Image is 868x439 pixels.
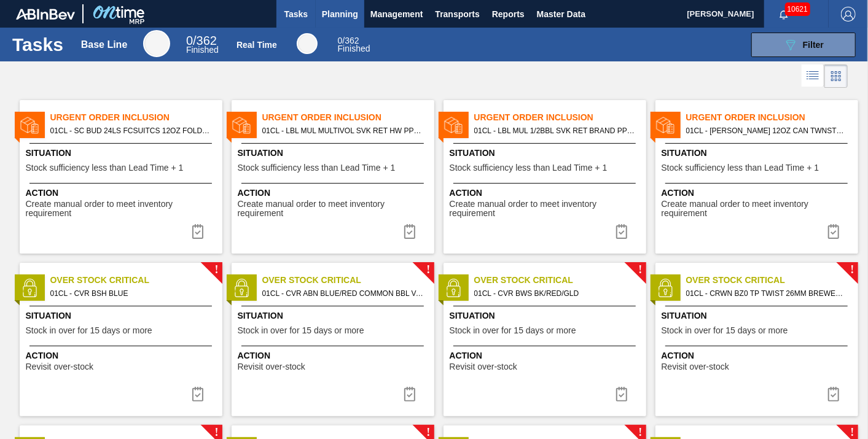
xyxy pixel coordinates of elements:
div: Real Time [237,40,277,50]
span: Action [662,349,855,362]
img: status [444,116,463,134]
button: icon-task complete [183,219,213,244]
img: icon-task complete [402,387,417,402]
div: Base Line [186,36,219,54]
div: Complete task: 6880907 [819,382,848,406]
span: Action [238,187,431,200]
span: Stock sufficiency less than Lead Time + 1 [238,163,396,173]
div: Card Vision [824,64,848,88]
span: Action [26,349,219,362]
span: Stock sufficiency less than Lead Time + 1 [26,163,184,173]
span: Transports [436,7,480,21]
img: icon-task complete [826,224,841,239]
span: 01CL - CRWN BZ0 TP TWIST 26MM BREWED AT AB [686,287,848,300]
div: Complete task: 6880899 [607,382,636,406]
button: icon-task complete [819,382,848,406]
span: Action [662,187,855,200]
img: icon-task complete [614,224,629,239]
span: ! [638,265,642,274]
span: 01CL - CARR BUD 12OZ CAN TWNSTK 30/12 CAN MILITARY PROMO [686,124,848,138]
span: Finished [338,44,370,53]
img: icon-task complete [826,387,841,402]
span: 0 [338,36,343,45]
img: status [656,279,674,297]
span: Over Stock Critical [262,274,434,287]
div: Real Time [297,33,318,54]
span: Action [450,349,643,362]
span: Filter [803,40,824,50]
span: Stock sufficiency less than Lead Time + 1 [662,163,819,173]
span: Urgent Order Inclusion [262,111,434,124]
img: icon-task complete [190,387,205,402]
span: Situation [450,147,643,160]
span: ! [214,428,218,437]
span: 01CL - LBL MUL MULTIVOL SVK RET HW PPS #3 5.0% [262,124,424,138]
span: Over Stock Critical [686,274,858,287]
span: ! [214,265,218,274]
button: icon-task complete [607,382,636,406]
span: Create manual order to meet inventory requirement [238,200,431,219]
span: ! [426,428,430,437]
span: ! [850,265,854,274]
img: status [656,116,674,134]
button: Filter [751,33,856,57]
div: Complete task: 6880829 [183,382,213,406]
span: 01CL - SC BUD 24LS FCSUITCS 12OZ FOLDS OF HONO [50,124,213,138]
span: Master Data [537,7,585,21]
button: icon-task complete [395,219,424,244]
button: icon-task complete [183,382,213,406]
span: Revisit over-stock [450,362,517,371]
button: icon-task complete [607,219,636,244]
span: ! [638,428,642,437]
img: TNhmsLtSVTkK8tSr43FrP2fwEKptu5GPRR3wAAAABJRU5ErkJggg== [16,9,75,20]
span: Revisit over-stock [26,362,93,371]
span: Action [450,187,643,200]
div: Complete task: 6881130 [183,219,213,244]
span: Over Stock Critical [50,274,222,287]
img: icon-task complete [614,387,629,402]
span: Situation [450,309,643,322]
span: Revisit over-stock [662,362,729,371]
img: status [232,116,251,134]
span: Tasks [283,7,310,21]
span: Stock sufficiency less than Lead Time + 1 [450,163,608,173]
div: Real Time [338,37,370,53]
span: Stock in over for 15 days or more [662,326,788,335]
span: Urgent Order Inclusion [686,111,858,124]
div: List Vision [802,64,824,88]
span: Urgent Order Inclusion [474,111,646,124]
span: Situation [26,309,219,322]
span: Situation [26,147,219,160]
span: Action [26,187,219,200]
span: Reports [492,7,525,21]
span: Situation [238,309,431,322]
span: Stock in over for 15 days or more [238,326,364,335]
span: Situation [662,147,855,160]
div: Complete task: 6881143 [607,219,636,244]
img: status [232,279,251,297]
button: Notifications [764,6,803,23]
span: Revisit over-stock [238,362,305,371]
span: 01CL - LBL MUL 1/2BBL SVK RET BRAND PPS #3 [474,124,636,138]
span: / 362 [338,36,359,45]
span: Create manual order to meet inventory requirement [26,200,219,219]
span: Create manual order to meet inventory requirement [662,200,855,219]
img: Logout [841,7,856,21]
img: icon-task complete [402,224,417,239]
span: Create manual order to meet inventory requirement [450,200,643,219]
div: Complete task: 6881141 [395,219,424,244]
img: icon-task complete [190,224,205,239]
span: 01CL - CVR BWS BK/RED/GLD [474,287,636,300]
button: icon-task complete [395,382,424,406]
div: Base Line [143,30,170,57]
span: 0 [186,34,193,47]
button: icon-task complete [819,219,848,244]
span: Urgent Order Inclusion [50,111,222,124]
span: Situation [662,309,855,322]
span: Stock in over for 15 days or more [450,326,576,335]
span: 01CL - CVR BSH BLUE [50,287,213,300]
img: status [20,279,39,297]
div: Complete task: 6880851 [395,382,424,406]
h1: Tasks [12,37,63,52]
span: Situation [238,147,431,160]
